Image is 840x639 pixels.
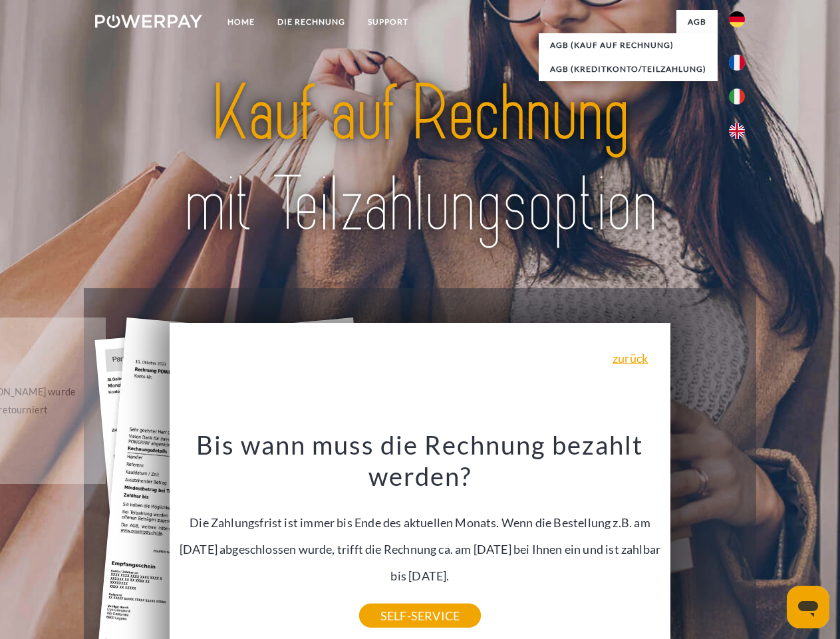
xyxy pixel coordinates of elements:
[539,33,718,57] a: AGB (Kauf auf Rechnung)
[729,123,745,139] img: en
[356,10,420,34] a: SUPPORT
[95,15,202,28] img: logo-powerpay-white.svg
[539,57,718,81] a: AGB (Kreditkonto/Teilzahlung)
[676,10,718,34] a: agb
[787,586,829,628] iframe: Schaltfläche zum Öffnen des Messaging-Fensters
[729,11,745,27] img: de
[729,89,745,105] img: it
[178,429,663,616] div: Die Zahlungsfrist ist immer bis Ende des aktuellen Monats. Wenn die Bestellung z.B. am [DATE] abg...
[729,55,745,71] img: fr
[127,64,713,255] img: title-powerpay_de.svg
[178,429,663,493] h3: Bis wann muss die Rechnung bezahlt werden?
[359,604,481,628] a: SELF-SERVICE
[266,10,356,34] a: DIE RECHNUNG
[216,10,266,34] a: Home
[613,352,648,364] a: zurück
